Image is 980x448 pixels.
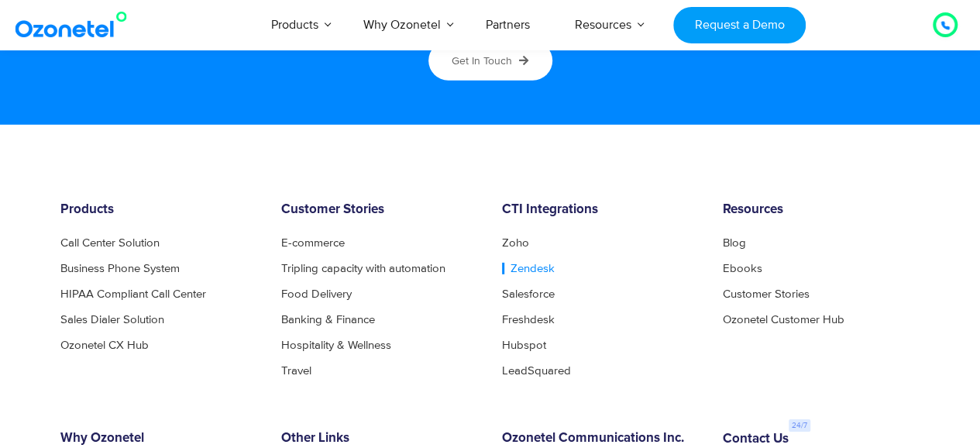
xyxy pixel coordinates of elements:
a: Hubspot [502,339,546,351]
a: Tripling capacity with automation [281,263,445,274]
h6: Contact Us [723,432,789,447]
h6: Ozonetel Communications Inc. [502,431,700,446]
h6: CTI Integrations [502,202,700,218]
a: E-commerce [281,237,345,249]
h6: Customer Stories [281,202,479,218]
a: HIPAA Compliant Call Center [60,288,206,300]
h6: Products [60,202,258,218]
a: Business Phone System [60,263,180,274]
a: Sales Dialer Solution [60,314,164,326]
a: Zoho [502,237,529,249]
a: Ebooks [723,263,762,274]
h6: Resources [723,202,920,218]
a: Hospitality & Wellness [281,339,391,351]
a: Banking & Finance [281,314,375,326]
a: Ozonetel Customer Hub [723,314,844,326]
a: Request a Demo [673,7,806,43]
a: Blog [723,237,746,249]
a: Get in touch [428,41,552,81]
a: Zendesk [502,263,555,274]
a: Food Delivery [281,288,352,300]
h6: Other Links [281,431,479,446]
a: Travel [281,365,311,377]
h6: Why Ozonetel [60,431,258,446]
a: Ozonetel CX Hub [60,339,149,351]
a: Call Center Solution [60,237,160,249]
a: Salesforce [502,288,555,300]
a: Freshdesk [502,314,555,326]
a: LeadSquared [502,365,571,377]
span: Get in touch [452,54,512,67]
a: Customer Stories [723,288,810,300]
